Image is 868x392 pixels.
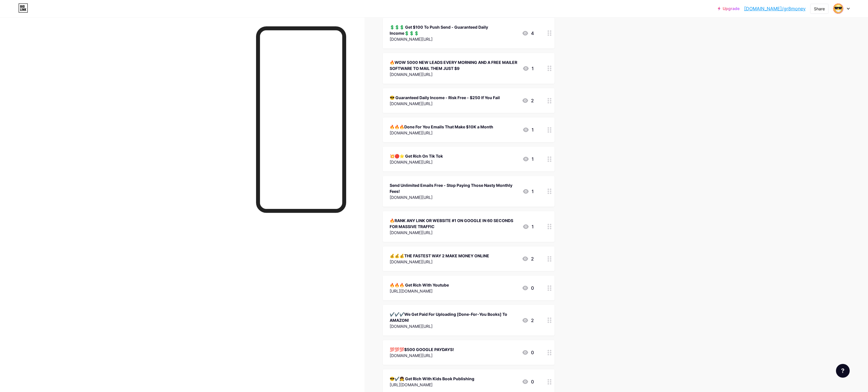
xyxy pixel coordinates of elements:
[814,6,825,12] div: Share
[390,182,518,194] div: Send Unlimited Emails Free - Stop Paying Those Nasty Monthly Fees!
[390,153,443,159] div: 💥🔴⭐️ Get Rich On Tik Tok
[390,24,517,36] div: 💲💲💲 Get $100 To Push Send - Guaranteed Daily Income💲💲💲
[522,97,534,104] div: 2
[718,6,740,11] a: Upgrade
[522,188,534,195] div: 1
[522,65,534,72] div: 1
[522,156,534,162] div: 1
[833,3,844,14] img: gr8money
[390,346,454,352] div: 💯💯💯$500 GOOGLE PAYDAYS!
[522,223,534,230] div: 1
[390,217,518,230] div: 🔥RANK ANY LINK OR WEBSITE #1 ON GOOGLE IN 60 SECONDS FOR MASSIVE TRAFFIC
[390,159,443,165] div: [DOMAIN_NAME][URL]
[522,317,534,324] div: 2
[390,36,517,42] div: [DOMAIN_NAME][URL]
[522,255,534,262] div: 2
[390,71,518,77] div: [DOMAIN_NAME][URL]
[390,130,493,136] div: [DOMAIN_NAME][URL]
[522,285,534,291] div: 0
[390,259,489,265] div: [DOMAIN_NAME][URL]
[390,352,454,358] div: [DOMAIN_NAME][URL]
[390,59,518,71] div: 🔥WOW 5000 NEW LEADS EVERY MORNING AND A FREE MAILER SOFTWARE TO MAIL THEM JUST $9
[390,323,517,329] div: [DOMAIN_NAME][URL]
[522,126,534,133] div: 1
[390,282,449,288] div: 🔥🔥🔥 Get Rich With Youtube
[390,311,517,323] div: ✔️✔️✔️We Get Paid For Uploading [Done-For-You Books] To AMAZON!
[390,288,449,294] div: [URL][DOMAIN_NAME]
[390,194,518,200] div: [DOMAIN_NAME][URL]
[390,101,500,107] div: [DOMAIN_NAME][URL]
[390,382,474,388] div: [URL][DOMAIN_NAME]
[390,124,493,130] div: 🔥🔥🔥Done For You Emails That Make $10K a Month
[522,30,534,37] div: 4
[390,95,500,101] div: 😎 Guaranteed Daily Income - Risk Free - $250 If You Fail
[390,253,489,259] div: 💰💰💰THE FASTEST WAY 2 MAKE MONEY ONLINE
[522,349,534,356] div: 0
[744,5,806,12] a: [DOMAIN_NAME]/gr8money
[390,376,474,382] div: 😎✔️👧 Get Rich With Kids Book Publishing
[390,230,518,236] div: [DOMAIN_NAME][URL]
[522,378,534,385] div: 0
